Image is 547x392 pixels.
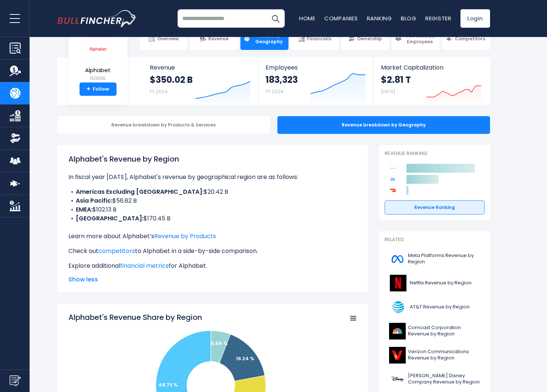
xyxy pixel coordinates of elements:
small: [DATE] [381,88,395,95]
img: T logo [389,299,408,315]
span: Show less [68,275,357,284]
li: $102.13 B [68,205,357,214]
a: Login [460,9,490,28]
text: 5.84 % [211,340,228,347]
a: Verizon Communications Revenue by Region [385,345,484,365]
span: Ownership [357,36,382,42]
span: CEO Salary / Employees [404,33,436,44]
img: Ownership [10,133,21,144]
button: Search [266,9,285,28]
b: EMEA: [76,205,92,214]
b: [GEOGRAPHIC_DATA]: [76,214,143,223]
b: Asia Pacific: [76,196,112,205]
a: [PERSON_NAME] Disney Company Revenue by Region [385,369,484,389]
span: Netflix Revenue by Region [410,280,472,286]
a: Companies [324,14,358,22]
a: Register [425,14,452,22]
span: Meta Platforms Revenue by Region [408,253,480,265]
a: AT&T Revenue by Region [385,297,484,317]
li: $170.45 B [68,214,357,223]
strong: + [87,86,90,92]
a: Revenue $350.02 B FY 2024 [142,57,258,105]
p: Related [385,237,484,243]
img: DIS logo [389,371,406,388]
span: Market Capitalization [381,64,482,71]
span: Verizon Communications Revenue by Region [408,349,480,361]
a: financial metrics [120,261,169,270]
img: Alphabet competitors logo [388,164,397,173]
div: Revenue breakdown by Products & Services [57,116,270,134]
a: Ownership [341,28,389,50]
a: Comcast Corporation Revenue by Region [385,321,484,341]
span: Employees [266,64,366,71]
p: Learn more about Alphabet’s [68,232,357,241]
span: Financials [307,36,331,42]
a: Product / Geography [240,28,288,50]
small: GOOGL [85,75,111,82]
tspan: Alphabet's Revenue Share by Region [68,312,202,322]
strong: $2.81 T [381,74,411,85]
a: CEO Salary / Employees [392,28,439,50]
b: Americas Excluding [GEOGRAPHIC_DATA]: [76,187,204,196]
li: $20.42 B [68,187,357,196]
img: DoorDash competitors logo [388,186,397,195]
a: Financials [291,28,339,50]
img: CMCSA logo [389,323,406,339]
span: AT&T Revenue by Region [410,304,470,310]
text: 48.73 % [158,381,178,388]
h1: Alphabet's Revenue by Region [68,153,357,165]
strong: 183,323 [266,74,298,85]
span: Alphabet [85,67,111,74]
p: Revenue Ranking [385,151,484,157]
a: Netflix Revenue by Region [385,273,484,293]
a: Alphabet GOOGL [85,37,111,83]
a: Employees 183,323 FY 2024 [258,57,373,105]
a: Revenue by Products [154,232,216,240]
p: Check out to Alphabet in a side-by-side comparison. [68,247,357,256]
a: competitors [98,247,135,255]
span: Overview [157,36,179,42]
div: Revenue breakdown by Geography [277,116,490,134]
a: Go to homepage [57,10,137,27]
li: $56.82 B [68,196,357,205]
span: [PERSON_NAME] Disney Company Revenue by Region [408,373,480,385]
span: Comcast Corporation Revenue by Region [408,325,480,337]
a: +Follow [80,82,117,96]
img: Meta Platforms competitors logo [388,175,397,184]
a: Meta Platforms Revenue by Region [385,249,484,269]
a: Competitors [442,28,490,50]
text: 16.24 % [236,355,254,362]
img: VZ logo [389,347,406,364]
a: Revenue [190,28,238,50]
span: Competitors [455,36,485,42]
span: Revenue [150,64,251,71]
a: Revenue Ranking [385,200,484,214]
small: FY 2024 [150,88,168,95]
p: In fiscal year [DATE], Alphabet's revenue by geographical region are as follows: [68,173,357,182]
a: Ranking [367,14,392,22]
a: Home [299,14,315,22]
a: Blog [401,14,416,22]
a: Market Capitalization $2.81 T [DATE] [374,57,489,105]
strong: $350.02 B [150,74,193,85]
img: bullfincher logo [57,10,137,27]
span: Revenue [208,36,229,42]
img: META logo [389,251,406,267]
p: Explore additional for Alphabet. [68,261,357,270]
span: Product / Geography [252,33,285,44]
img: NFLX logo [389,275,408,291]
small: FY 2024 [266,88,283,95]
a: Overview [140,28,188,50]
